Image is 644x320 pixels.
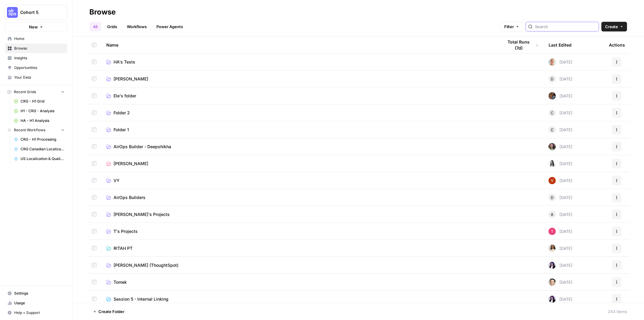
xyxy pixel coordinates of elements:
[535,24,596,30] input: Search
[549,228,556,235] img: nd6c3fyh5vwa1zwnscpeh1pc14al
[106,245,494,251] a: RITAH PT
[549,126,572,133] div: [DATE]
[114,211,170,217] span: [PERSON_NAME]'s Projects
[114,262,178,268] span: [PERSON_NAME] (ThoughtSpot)
[14,310,65,315] span: Help + Support
[106,279,494,285] a: Tomek
[549,279,556,286] img: j7temtklz6amjwtjn5shyeuwpeb0
[7,7,18,18] img: Cohort 5 Logo
[20,9,57,15] span: Cohort 5
[106,59,494,65] a: HA's Tests
[106,93,494,99] a: Ele's folder
[549,58,572,66] div: [DATE]
[5,53,67,63] a: Insights
[114,178,120,184] span: VY
[114,76,148,82] span: [PERSON_NAME]
[549,143,572,150] div: [DATE]
[549,279,572,286] div: [DATE]
[106,110,494,116] a: Folder 2
[608,309,627,315] div: 244 Items
[549,194,572,201] div: [DATE]
[5,298,67,308] a: Usage
[551,110,554,116] span: C
[549,245,572,252] div: [DATE]
[114,161,148,167] span: [PERSON_NAME]
[11,106,67,116] a: H1 - CRG - Analysis
[106,127,494,133] a: Folder 1
[551,127,554,133] span: C
[14,300,65,306] span: Usage
[11,116,67,126] a: HA - H1 Analysis
[549,143,556,150] img: e6jku8bei7w65twbz9tngar3gsjq
[549,75,572,83] div: [DATE]
[114,144,171,150] span: AirOps Builder - Deepshikha
[106,37,494,53] div: Name
[14,46,65,51] span: Browse
[5,34,67,44] a: Home
[114,245,133,251] span: RITAH PT
[5,308,67,318] button: Help + Support
[89,22,101,31] a: All
[549,296,556,303] img: tzasfqpy46zz9dbmxk44r2ls5vap
[605,24,618,30] span: Create
[551,194,554,201] span: D
[11,135,67,144] a: CRG - H1 Processing
[29,24,38,30] span: New
[98,309,124,315] span: Create Folder
[503,37,539,53] div: Total Runs (7d)
[549,177,556,184] img: o8jycqk5wmo6vs6v01tpw4ssccra
[551,211,554,217] span: A
[549,160,572,167] div: [DATE]
[5,289,67,298] a: Settings
[500,22,523,31] button: Filter
[11,144,67,154] a: CRG Canadian Localization & Quality Check
[549,58,556,66] img: tzy1lhuh9vjkl60ica9oz7c44fpn
[106,144,494,150] a: AirOps Builder - Deepshikha
[549,109,572,116] div: [DATE]
[549,160,556,167] img: zka6akx770trzh69562he2ydpv4t
[14,291,65,296] span: Settings
[114,93,136,99] span: Ele's folder
[5,63,67,73] a: Opportunities
[106,194,494,201] a: AirOps Builders
[106,228,494,234] a: T's Projects
[14,127,45,133] span: Recent Workflows
[114,279,127,285] span: Tomek
[5,73,67,82] a: Your Data
[89,307,128,316] button: Create Folder
[114,127,129,133] span: Folder 1
[11,96,67,106] a: CRG - H1 Grid
[601,22,627,31] button: Create
[14,89,36,95] span: Recent Grids
[549,92,572,100] div: [DATE]
[549,245,556,252] img: 03va8147u79ydy9j8hf8ees2u029
[5,87,67,96] button: Recent Grids
[5,126,67,135] button: Recent Workflows
[106,211,494,217] a: [PERSON_NAME]'s Projects
[14,36,65,41] span: Home
[106,161,494,167] a: [PERSON_NAME]
[153,22,187,31] a: Power Agents
[21,146,65,152] span: CRG Canadian Localization & Quality Check
[21,118,65,123] span: HA - H1 Analysis
[21,137,65,142] span: CRG - H1 Processing
[14,75,65,80] span: Your Data
[549,37,572,53] div: Last Edited
[114,194,146,201] span: AirOps Builders
[21,99,65,104] span: CRG - H1 Grid
[106,262,494,268] a: [PERSON_NAME] (ThoughtSpot)
[549,211,572,218] div: [DATE]
[549,262,556,269] img: tzasfqpy46zz9dbmxk44r2ls5vap
[551,76,554,82] span: D
[549,228,572,235] div: [DATE]
[114,59,135,65] span: HA's Tests
[106,178,494,184] a: VY
[5,22,67,31] button: New
[11,154,67,164] a: US Localization & Quality Check
[549,92,556,100] img: awj6ga5l37uips87mhndydh57ioo
[5,44,67,53] a: Browse
[106,296,494,302] a: Session 5 - Internal Linking
[123,22,150,31] a: Workflows
[114,228,138,234] span: T's Projects
[104,22,121,31] a: Grids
